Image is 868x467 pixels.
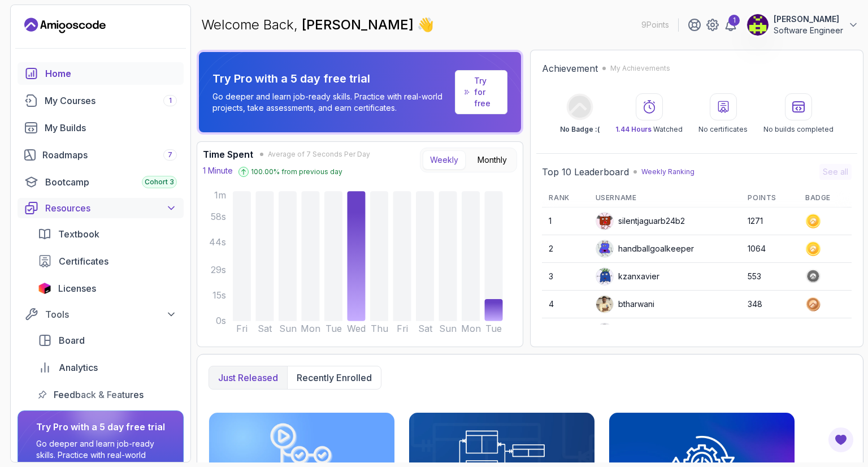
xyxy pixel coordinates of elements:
[542,207,588,235] td: 1
[615,125,652,133] span: 1.44 Hours
[168,150,172,159] span: 7
[347,323,366,334] tspan: Wed
[59,361,98,374] span: Analytics
[542,263,588,291] td: 3
[542,165,629,179] h2: Top 10 Leaderboard
[203,165,233,176] p: 1 Minute
[470,150,514,170] button: Monthly
[212,91,450,114] p: Go deeper and learn job-ready skills. Practice with real-world projects, take assessments, and ea...
[287,366,381,389] button: Recently enrolled
[774,25,843,36] p: Software Engineer
[596,268,613,285] img: default monster avatar
[18,89,184,112] a: courses
[641,19,669,31] p: 9 Points
[58,227,99,241] span: Textbook
[18,116,184,139] a: builds
[38,283,51,294] img: jetbrains icon
[201,16,434,34] p: Welcome Back,
[31,383,184,406] a: feedback
[397,323,408,334] tspan: Fri
[268,150,370,159] span: Average of 7 Seconds Per Day
[774,14,843,25] p: [PERSON_NAME]
[596,267,659,286] div: kzanxavier
[302,16,417,33] span: [PERSON_NAME]
[741,207,798,235] td: 1271
[596,295,654,313] div: btharwani
[596,212,685,230] div: silentjaguarb24b2
[301,323,320,334] tspan: Mon
[542,235,588,263] td: 2
[596,213,613,230] img: default monster avatar
[698,125,748,134] p: No certificates
[212,290,226,301] tspan: 15s
[45,94,177,107] div: My Courses
[423,150,466,170] button: Weekly
[45,308,177,321] div: Tools
[45,121,177,135] div: My Builds
[542,291,588,318] td: 4
[18,304,184,325] button: Tools
[596,323,613,340] img: default monster avatar
[641,167,695,176] p: Weekly Ranking
[542,318,588,346] td: 5
[741,189,798,207] th: Points
[728,15,740,26] div: 1
[24,16,106,34] a: Landing page
[741,235,798,263] td: 1064
[214,190,226,201] tspan: 1m
[596,240,694,258] div: handballgoalkeeper
[45,67,177,80] div: Home
[59,254,108,268] span: Certificates
[819,164,852,180] button: See all
[747,14,769,36] img: user profile image
[589,189,741,207] th: Username
[542,189,588,207] th: Rank
[31,277,184,300] a: licenses
[763,125,834,134] p: No builds completed
[211,265,226,275] tspan: 29s
[42,148,177,162] div: Roadmaps
[827,426,854,453] button: Open Feedback Button
[145,178,174,187] span: Cohort 3
[211,211,226,222] tspan: 58s
[560,125,600,134] p: No Badge :(
[610,64,670,73] p: My Achievements
[798,189,852,207] th: Badge
[741,263,798,291] td: 553
[258,323,272,334] tspan: Sat
[724,18,737,32] a: 1
[31,250,184,273] a: certificates
[58,282,96,295] span: Licenses
[59,334,85,347] span: Board
[18,144,184,166] a: roadmaps
[218,371,278,384] p: Just released
[371,323,388,334] tspan: Thu
[251,167,342,176] p: 100.00 % from previous day
[54,388,144,401] span: Feedback & Features
[212,71,450,87] p: Try Pro with a 5 day free trial
[209,366,287,389] button: Just released
[542,62,598,75] h2: Achievement
[741,291,798,318] td: 348
[615,125,683,134] p: Watched
[747,14,859,36] button: user profile image[PERSON_NAME]Software Engineer
[31,223,184,245] a: textbook
[741,318,798,346] td: 308
[31,329,184,352] a: board
[45,175,177,189] div: Bootcamp
[596,323,644,341] div: jvxdev
[325,323,342,334] tspan: Tue
[18,198,184,218] button: Resources
[455,70,507,114] a: Try for free
[45,201,177,215] div: Resources
[474,75,498,109] a: Try for free
[279,323,297,334] tspan: Sun
[461,323,481,334] tspan: Mon
[596,240,613,257] img: default monster avatar
[209,237,226,248] tspan: 44s
[236,323,248,334] tspan: Fri
[596,296,613,313] img: user profile image
[31,356,184,379] a: analytics
[18,171,184,193] a: bootcamp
